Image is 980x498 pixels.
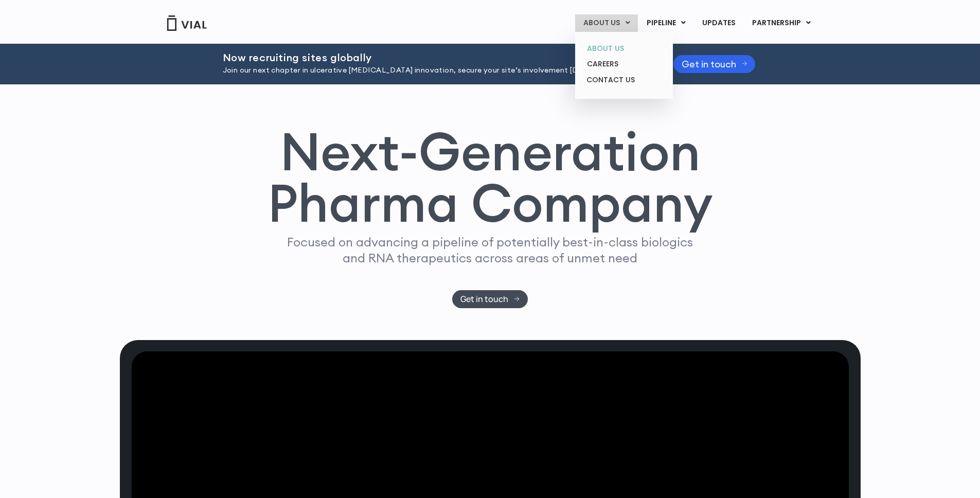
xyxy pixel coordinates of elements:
span: Get in touch [682,60,736,68]
a: UPDATES [694,14,743,32]
a: PARTNERSHIPMenu Toggle [744,14,819,32]
span: Get in touch [460,295,508,303]
a: ABOUT USMenu Toggle [575,14,638,32]
p: Focused on advancing a pipeline of potentially best-in-class biologics and RNA therapeutics acros... [283,234,698,266]
p: Join our next chapter in ulcerative [MEDICAL_DATA] innovation, secure your site’s involvement [DA... [223,65,648,76]
a: ABOUT US [579,41,669,57]
a: Get in touch [452,290,528,308]
h1: Next-Generation Pharma Company [268,126,713,229]
img: Vial Logo [166,15,207,31]
a: CAREERS [579,56,669,72]
a: Get in touch [673,55,756,73]
a: CONTACT US [579,72,669,88]
h2: Now recruiting sites globally [223,52,648,63]
a: PIPELINEMenu Toggle [638,14,693,32]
